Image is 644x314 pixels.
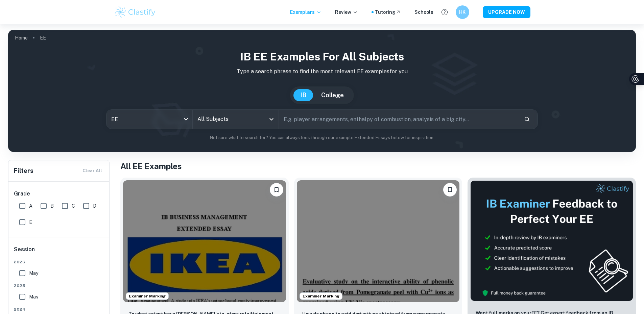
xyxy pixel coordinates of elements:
[14,134,630,141] p: Not sure what to search for? You can always look through our example Extended Essays below for in...
[114,5,157,19] img: Clastify logo
[126,293,168,299] span: Examiner Marking
[40,34,46,42] p: EE
[439,6,450,18] button: Help and Feedback
[14,283,104,289] span: 2025
[106,110,192,129] div: EE
[279,110,519,129] input: E.g. player arrangements, enthalpy of combustion, analysis of a big city...
[456,5,469,19] button: HK
[314,89,351,101] button: College
[120,160,636,172] h1: All EE Examples
[14,68,630,76] p: Type a search phrase to find the most relevant EE examples for you
[443,183,457,197] button: Bookmark
[14,166,33,176] h6: Filters
[29,293,38,300] span: May
[15,33,28,43] a: Home
[270,183,283,197] button: Bookmark
[300,293,342,299] span: Examiner Marking
[470,180,633,301] img: Thumbnail
[14,245,104,259] h6: Session
[293,89,313,101] button: IB
[29,269,38,277] span: May
[8,30,636,152] img: profile cover
[375,8,401,16] a: Tutoring
[458,8,466,16] h6: HK
[483,6,530,18] button: UPGRADE NOW
[290,8,321,16] p: Exemplars
[14,190,104,198] h6: Grade
[335,8,358,16] p: Review
[14,259,104,265] span: 2026
[414,8,433,16] a: Schools
[521,113,533,125] button: Search
[93,202,96,210] span: D
[29,202,32,210] span: A
[267,114,276,124] button: Open
[14,306,104,312] span: 2024
[72,202,75,210] span: C
[14,49,630,65] h1: IB EE examples for all subjects
[50,202,54,210] span: B
[297,180,460,302] img: Chemistry EE example thumbnail: How do phenolic acid derivatives obtaine
[29,218,32,226] span: E
[123,180,286,302] img: Business and Management EE example thumbnail: To what extent have IKEA's in-store reta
